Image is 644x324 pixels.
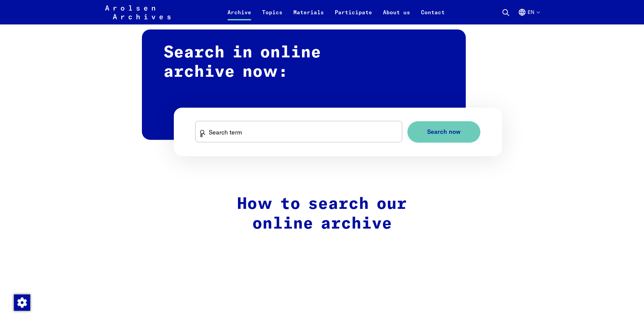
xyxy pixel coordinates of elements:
[142,29,466,140] h2: Search in online archive now:
[222,4,450,20] nav: Primary
[416,8,450,24] a: Contact
[378,8,416,24] a: About us
[407,121,480,143] button: Search now
[257,8,288,24] a: Topics
[518,8,539,24] button: English, language selection
[427,128,461,136] span: Search now
[14,294,30,311] img: Change consent
[179,195,466,234] h2: How to search our online archive
[222,8,257,24] a: Archive
[288,8,329,24] a: Materials
[329,8,378,24] a: Participate
[14,294,30,310] div: Change consent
